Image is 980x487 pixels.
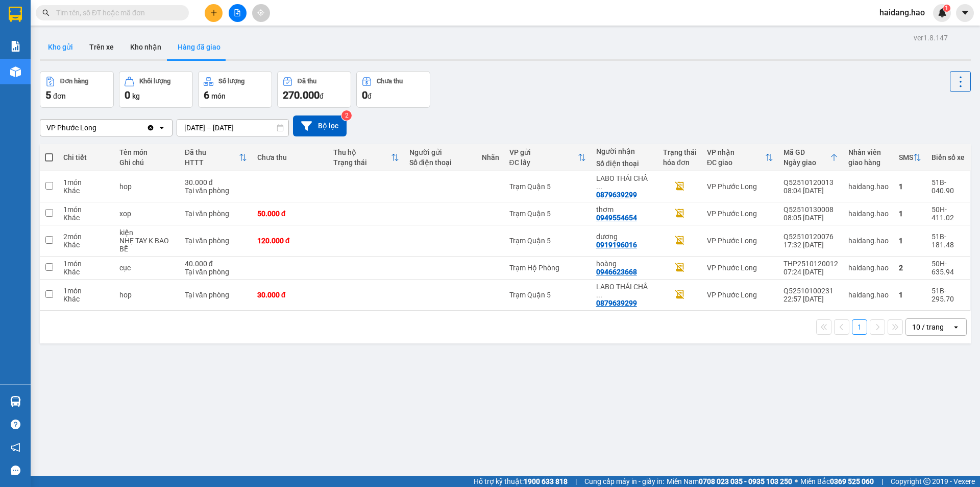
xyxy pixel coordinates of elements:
div: ĐC giao [707,158,765,167]
button: Đơn hàng5đơn [40,71,114,108]
div: haidang.hao [848,237,889,245]
span: aim [257,9,264,16]
span: Miền Nam [667,476,792,487]
div: LABO THÁI CHÂU NGÂN [596,283,653,299]
div: 1 món [63,287,109,295]
div: 30.000 đ [257,291,323,299]
div: Trạng thái [663,148,697,156]
span: question-circle [11,420,20,429]
div: Chưa thu [377,78,403,85]
div: 2 [899,264,921,272]
div: Tại văn phòng [185,268,247,276]
button: caret-down [956,4,974,22]
span: notification [11,443,20,452]
div: 07:24 [DATE] [783,268,838,276]
div: Khác [63,187,109,195]
input: Select a date range. [177,120,288,136]
span: caret-down [961,8,970,17]
div: hop [119,182,175,191]
div: 1 món [63,205,109,214]
div: 0946623668 [596,268,637,276]
th: Toggle SortBy [328,144,404,171]
div: 0879639299 [596,191,637,199]
span: search [42,9,50,16]
div: xop [119,210,175,218]
span: Miền Bắc [800,476,874,487]
div: 50.000 đ [257,210,323,218]
div: HTTT [185,158,239,167]
div: Trạm Quận 5 [509,210,586,218]
div: 0879639299 [596,299,637,307]
div: Nhãn [482,153,499,161]
div: VP nhận [707,148,765,156]
div: 2 món [63,233,109,241]
button: Bộ lọc [293,115,347,136]
button: Đã thu270.000đ [277,71,351,108]
div: ĐC lấy [509,158,578,167]
div: Ngày giao [783,158,830,167]
div: Ghi chú [119,158,175,167]
div: Số điện thoại [409,158,472,167]
span: món [211,92,226,100]
div: LABO THÁI CHÂU NGÂN [596,174,653,191]
span: file-add [234,9,241,16]
div: SMS [899,153,913,161]
svg: open [158,124,166,132]
th: Toggle SortBy [504,144,591,171]
div: hoàng [596,260,653,268]
div: haidang.hao [848,210,889,218]
div: Đã thu [298,78,316,85]
div: 10 / trang [912,322,944,332]
span: ⚪️ [795,479,798,483]
button: aim [252,4,270,22]
div: 50H-635.94 [932,260,965,276]
th: Toggle SortBy [778,144,843,171]
div: 1 [899,210,921,218]
div: giao hàng [848,158,889,167]
div: 30.000 đ [185,178,247,187]
div: 1 món [63,178,109,187]
div: Trạm Quận 5 [509,291,586,299]
span: 1 [945,5,948,12]
div: Đơn hàng [60,78,88,85]
div: THP2510120012 [783,260,838,268]
div: Đã thu [185,148,239,156]
img: logo-vxr [9,7,22,22]
div: Khối lượng [139,78,170,85]
span: kg [132,92,140,100]
div: Mã GD [783,148,830,156]
button: Kho nhận [122,35,169,59]
div: 120.000 đ [257,237,323,245]
div: VP gửi [509,148,578,156]
div: cục [119,264,175,272]
div: Tại văn phòng [185,187,247,195]
div: Số lượng [218,78,244,85]
button: Hàng đã giao [169,35,229,59]
strong: 0369 525 060 [830,477,874,485]
div: thơm [596,205,653,214]
div: Tại văn phòng [185,291,247,299]
svg: Clear value [146,124,155,132]
div: Trạng thái [333,158,391,167]
span: 0 [125,89,130,101]
th: Toggle SortBy [702,144,778,171]
img: icon-new-feature [938,8,947,17]
div: 51B-181.48 [932,233,965,249]
span: haidang.hao [871,6,933,19]
span: 270.000 [283,89,320,101]
th: Toggle SortBy [180,144,252,171]
button: Khối lượng0kg [119,71,193,108]
th: Toggle SortBy [894,144,926,171]
div: 1 [899,291,921,299]
span: đ [367,92,372,100]
div: Q52510100231 [783,287,838,295]
img: warehouse-icon [10,66,21,77]
button: Chưa thu0đ [356,71,430,108]
span: | [881,476,883,487]
div: VP Phước Long [707,291,773,299]
button: plus [205,4,223,22]
div: 08:05 [DATE] [783,214,838,222]
div: 1 [899,237,921,245]
span: 5 [45,89,51,101]
div: kiện [119,228,175,237]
